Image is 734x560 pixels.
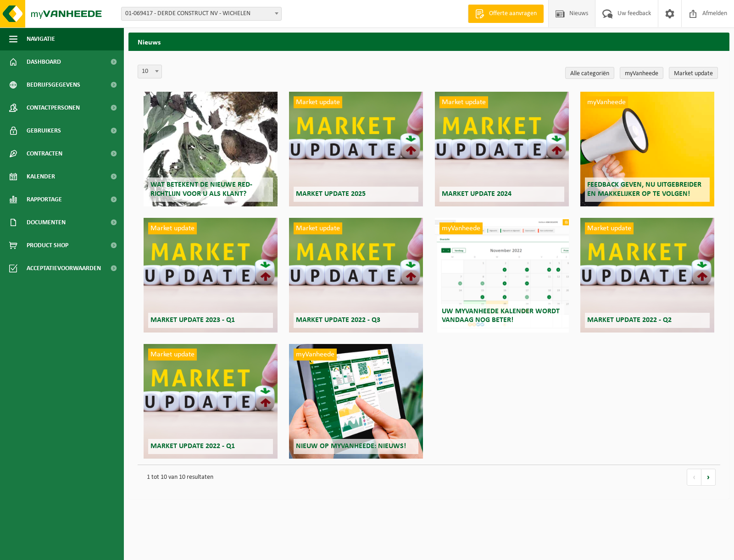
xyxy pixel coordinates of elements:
[27,234,68,257] span: Product Shop
[138,65,162,78] span: 10
[27,257,101,280] span: Acceptatievoorwaarden
[294,222,342,234] span: Market update
[565,67,614,79] a: Alle categoriën
[439,222,483,234] span: myVanheede
[296,316,380,324] span: Market update 2022 - Q3
[128,33,729,50] h2: Nieuws
[150,316,235,324] span: Market update 2023 - Q1
[442,190,512,198] span: Market update 2024
[27,50,61,73] span: Dashboard
[27,188,62,211] span: Rapportage
[121,7,282,21] span: 01-069417 - DERDE CONSTRUCT NV - WICHELEN
[435,92,569,206] a: Market update Market update 2024
[585,222,634,234] span: Market update
[289,92,423,206] a: Market update Market update 2025
[27,142,62,165] span: Contracten
[296,190,366,198] span: Market update 2025
[27,73,80,96] span: Bedrijfsgegevens
[587,181,701,197] span: Feedback geven, nu uitgebreider en makkelijker op te volgen!
[294,96,342,108] span: Market update
[580,218,714,333] a: Market update Market update 2022 - Q2
[701,469,716,486] a: volgende
[150,181,252,197] span: Wat betekent de nieuwe RED-richtlijn voor u als klant?
[148,222,197,234] span: Market update
[289,218,423,333] a: Market update Market update 2022 - Q3
[442,308,560,324] span: Uw myVanheede kalender wordt vandaag nog beter!
[296,443,406,450] span: Nieuw op myVanheede: Nieuws!
[138,65,161,78] span: 10
[585,96,628,108] span: myVanheede
[27,119,61,142] span: Gebruikers
[487,9,539,18] span: Offerte aanvragen
[27,211,66,234] span: Documenten
[580,92,714,206] a: myVanheede Feedback geven, nu uitgebreider en makkelijker op te volgen!
[144,92,278,206] a: Wat betekent de nieuwe RED-richtlijn voor u als klant?
[144,218,278,333] a: Market update Market update 2023 - Q1
[439,96,488,108] span: Market update
[587,316,672,324] span: Market update 2022 - Q2
[27,96,80,119] span: Contactpersonen
[435,218,569,333] a: myVanheede Uw myVanheede kalender wordt vandaag nog beter!
[27,165,55,188] span: Kalender
[144,344,278,459] a: Market update Market update 2022 - Q1
[142,470,678,485] p: 1 tot 10 van 10 resultaten
[289,344,423,459] a: myVanheede Nieuw op myVanheede: Nieuws!
[620,67,663,79] a: myVanheede
[687,469,701,486] a: vorige
[27,28,55,50] span: Navigatie
[148,349,197,360] span: Market update
[468,5,544,23] a: Offerte aanvragen
[294,349,337,360] span: myVanheede
[669,67,718,79] a: Market update
[122,7,281,20] span: 01-069417 - DERDE CONSTRUCT NV - WICHELEN
[150,443,235,450] span: Market update 2022 - Q1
